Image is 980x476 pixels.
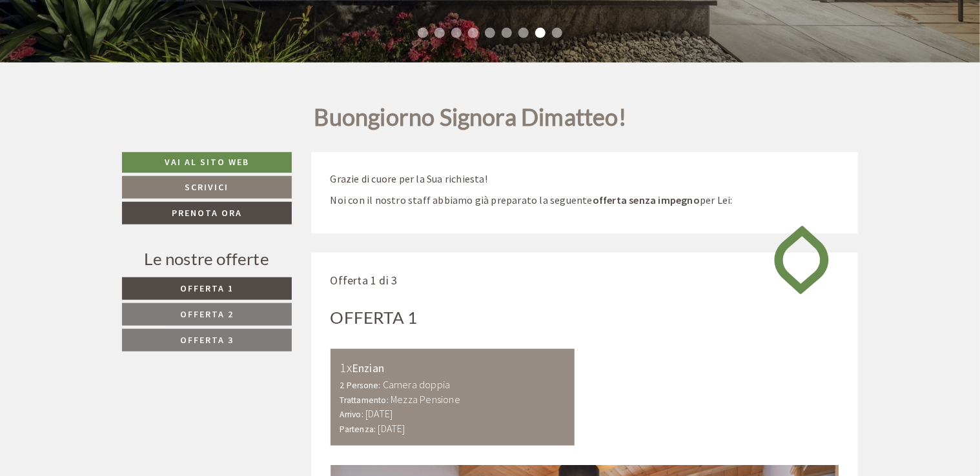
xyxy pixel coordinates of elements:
div: Buon giorno, come possiamo aiutarla? [10,35,201,75]
b: [DATE] [378,422,405,435]
p: Noi con il nostro staff abbiamo già preparato la seguente per Lei: [331,193,839,208]
a: Vai al sito web [122,152,292,173]
span: Offerta 1 di 3 [331,273,398,288]
span: Offerta 3 [180,334,234,346]
h1: Buongiorno Signora Dimatteo! [314,104,627,137]
div: Le nostre offerte [122,247,292,271]
a: Prenota ora [122,202,292,224]
small: Arrivo: [340,409,363,420]
div: domenica [221,10,287,32]
strong: offerta senza impegno [593,193,700,206]
div: Offerta 1 [331,306,418,330]
img: image [764,214,839,306]
b: Camera doppia [383,378,451,391]
b: 1x [340,359,352,375]
b: Mezza Pensione [391,393,460,406]
button: Invia [444,340,509,362]
span: Offerta 2 [180,308,234,320]
a: Scrivici [122,176,292,199]
div: Enzian [340,359,566,377]
small: Partenza: [340,424,376,435]
span: Offerta 1 [180,283,234,294]
small: Trattamento: [340,395,389,406]
small: 2 Persone: [340,380,381,391]
div: [GEOGRAPHIC_DATA] [20,38,195,48]
b: [DATE] [365,407,393,420]
small: 15:23 [20,63,195,72]
p: Grazie di cuore per la Sua richiesta! [331,172,839,186]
